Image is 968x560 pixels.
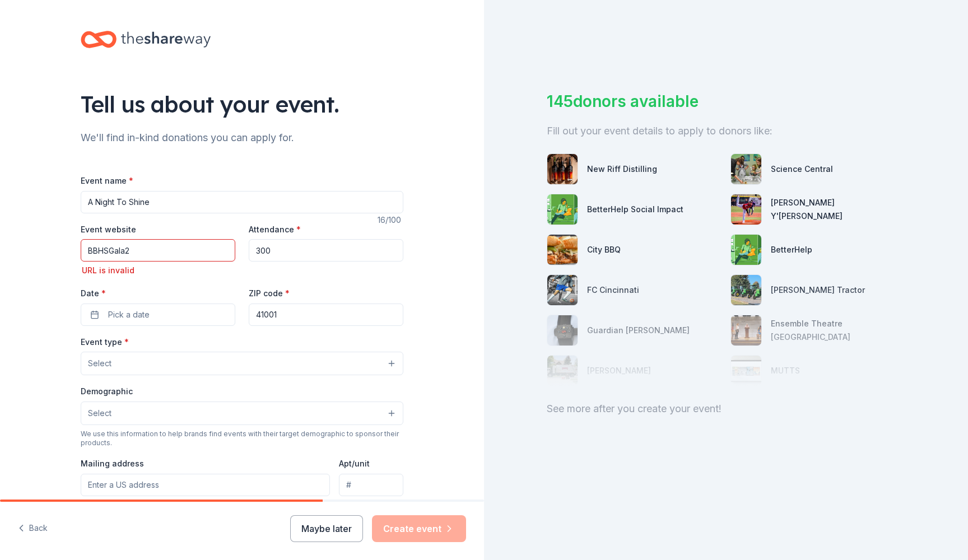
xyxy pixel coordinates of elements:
[249,304,403,326] input: 12345 (U.S. only)
[547,400,905,418] div: See more after you create your event!
[547,90,905,113] div: 145 donors available
[81,191,403,213] input: Spring Fundraiser
[108,308,150,321] span: Pick a date
[81,474,330,496] input: Enter a US address
[81,239,235,262] input: https://www...
[88,407,111,420] span: Select
[378,213,403,227] div: 16 /100
[731,154,761,184] img: photo for Science Central
[339,474,403,496] input: #
[731,235,761,265] img: photo for BetterHelp
[587,243,621,256] div: City BBQ
[547,235,578,265] img: photo for City BBQ
[547,194,578,225] img: photo for BetterHelp Social Impact
[81,224,136,235] label: Event website
[81,88,403,120] div: Tell us about your event.
[587,203,683,216] div: BetterHelp Social Impact
[81,175,133,186] label: Event name
[81,304,235,326] button: Pick a date
[731,194,761,225] img: photo for Florence Y'alls
[771,162,833,176] div: Science Central
[771,243,812,256] div: BetterHelp
[249,288,290,299] label: ZIP code
[81,430,403,447] div: We use this information to help brands find events with their target demographic to sponsor their...
[81,386,133,397] label: Demographic
[88,357,111,370] span: Select
[81,352,403,375] button: Select
[81,129,403,147] div: We'll find in-kind donations you can apply for.
[587,162,657,176] div: New Riff Distilling
[339,458,370,469] label: Apt/unit
[81,337,129,348] label: Event type
[771,196,905,223] div: [PERSON_NAME] Y'[PERSON_NAME]
[249,224,301,235] label: Attendance
[81,288,235,299] label: Date
[81,402,403,425] button: Select
[18,517,48,540] button: Back
[290,515,363,542] button: Maybe later
[249,239,403,262] input: 20
[81,264,235,277] div: URL is invalid
[547,154,578,184] img: photo for New Riff Distilling
[547,122,905,140] div: Fill out your event details to apply to donors like:
[81,458,144,469] label: Mailing address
